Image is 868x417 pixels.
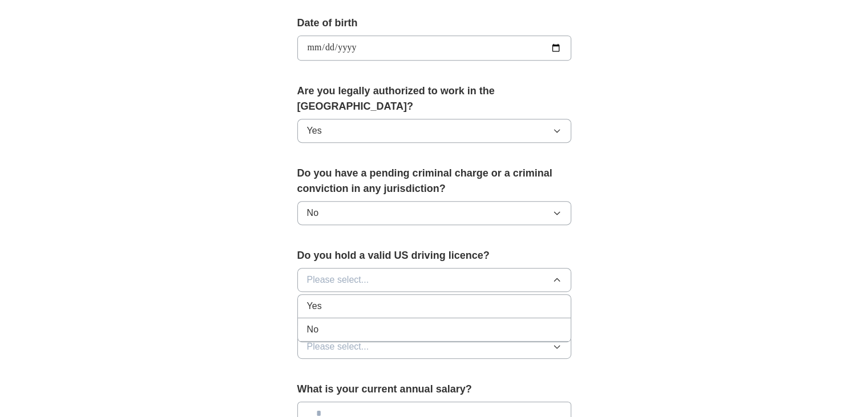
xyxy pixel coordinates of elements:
span: Please select... [307,273,369,287]
button: Please select... [297,335,571,359]
span: Yes [307,299,322,313]
label: Are you legally authorized to work in the [GEOGRAPHIC_DATA]? [297,83,571,114]
span: No [307,323,318,336]
span: No [307,206,318,220]
label: Do you have a pending criminal charge or a criminal conviction in any jurisdiction? [297,166,571,197]
button: Yes [297,119,571,143]
span: Please select... [307,340,369,354]
button: Please select... [297,268,571,292]
span: Yes [307,124,322,138]
label: What is your current annual salary? [297,382,571,397]
label: Date of birth [297,15,571,31]
button: No [297,201,571,225]
label: Do you hold a valid US driving licence? [297,248,571,263]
